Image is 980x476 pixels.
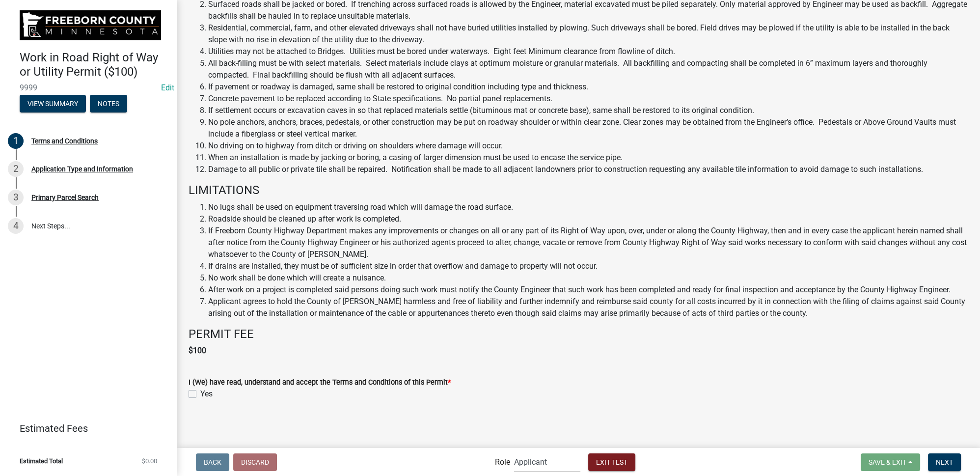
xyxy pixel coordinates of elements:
[31,166,133,172] div: Application Type and Information
[928,453,961,471] button: Next
[208,284,968,296] li: After work on a project is completed said persons doing such work must notify the County Engineer...
[189,379,451,386] label: I (We) have read, understand and accept the Terms and Conditions of this Permit
[8,133,24,149] div: 1
[233,453,277,471] button: Discard
[208,213,968,225] li: Roadside should be cleaned up after work is completed.
[161,83,174,92] wm-modal-confirm: Edit Application Number
[31,138,98,144] div: Terms and Conditions
[196,453,229,471] button: Back
[861,453,920,471] button: Save & Exit
[208,296,968,319] li: Applicant agrees to hold the County of [PERSON_NAME] harmless and free of liability and further i...
[90,95,127,112] button: Notes
[869,458,906,466] span: Save & Exit
[8,419,161,438] a: Estimated Fees
[189,346,206,355] strong: $100
[208,201,968,213] li: No lugs shall be used on equipment traversing road which will damage the road surface.
[8,218,24,234] div: 4
[596,458,627,466] span: Exit Test
[208,140,968,152] li: No driving on to highway from ditch or driving on shoulders where damage will occur.
[20,100,86,108] wm-modal-confirm: Summary
[20,458,63,464] span: Estimated Total
[189,183,968,197] h4: LIMITATIONS
[208,81,968,93] li: If pavement or roadway is damaged, same shall be restored to original condition including type an...
[142,458,157,464] span: $0.00
[208,164,968,175] li: Damage to all public or private tile shall be repaired. Notification shall be made to all adjacen...
[8,190,24,205] div: 3
[200,388,213,400] label: Yes
[208,93,968,105] li: Concrete pavement to be replaced according to State specifications. No partial panel replacements.
[208,105,968,116] li: If settlement occurs or excavation caves in so that replaced materials settle (bituminous mat or ...
[936,458,953,466] span: Next
[20,51,169,79] h4: Work in Road Right of Way or Utility Permit ($100)
[588,453,635,471] button: Exit Test
[208,152,968,164] li: When an installation is made by jacking or boring, a casing of larger dimension must be used to e...
[189,327,968,341] h4: PERMIT FEE
[161,83,174,92] a: Edit
[20,83,157,92] span: 9999
[208,116,968,140] li: No pole anchors, anchors, braces, pedestals, or other construction may be put on roadway shoulder...
[20,95,86,112] button: View Summary
[495,458,510,466] label: Role
[31,194,99,201] div: Primary Parcel Search
[208,46,968,57] li: Utilities may not be attached to Bridges. Utilities must be bored under waterways. Eight feet Min...
[20,10,161,40] img: Freeborn County, Minnesota
[204,458,221,466] span: Back
[208,260,968,272] li: If drains are installed, they must be of sufficient size in order that overflow and damage to pro...
[90,100,127,108] wm-modal-confirm: Notes
[208,225,968,260] li: If Freeborn County Highway Department makes any improvements or changes on all or any part of its...
[208,22,968,46] li: Residential, commercial, farm, and other elevated driveways shall not have buried utilities insta...
[208,272,968,284] li: No work shall be done which will create a nuisance.
[8,161,24,177] div: 2
[208,57,968,81] li: All back-filling must be with select materials. Select materials include clays at optimum moistur...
